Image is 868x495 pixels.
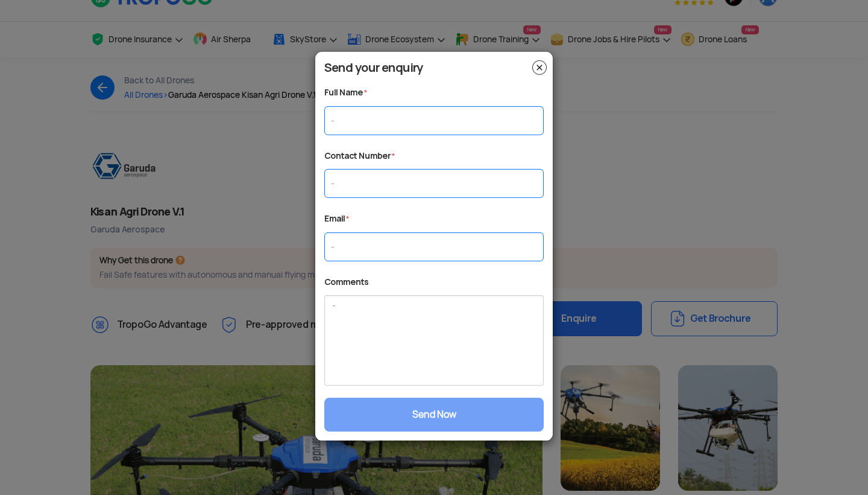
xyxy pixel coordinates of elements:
[324,106,544,135] input: -
[532,60,547,75] img: close
[324,232,544,261] input: -
[324,61,544,74] h4: Send your enquiry
[324,149,395,162] label: Contact Number
[324,212,349,225] label: Email
[324,398,544,432] button: Send Now
[324,276,369,288] label: Comments
[324,169,544,198] input: -
[324,86,367,99] label: Full Name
